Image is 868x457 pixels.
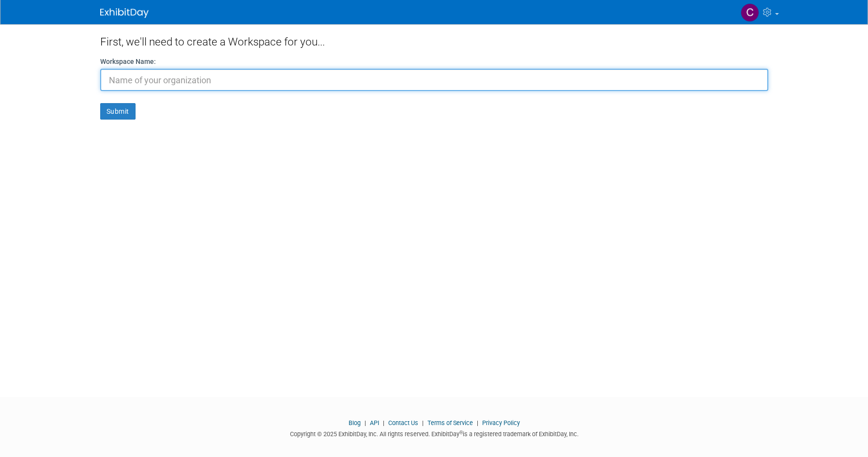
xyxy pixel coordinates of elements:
[474,419,481,427] span: |
[381,419,387,427] span: |
[370,419,379,427] a: API
[388,419,418,427] a: Contact Us
[482,419,520,427] a: Privacy Policy
[349,419,361,427] a: Blog
[100,103,136,120] button: Submit
[100,57,156,66] label: Workspace Name:
[459,430,463,435] sup: ®
[362,419,368,427] span: |
[420,419,426,427] span: |
[100,69,768,91] input: Name of your organization
[100,8,149,18] img: ExhibitDay
[741,3,759,22] img: Cecilia Laury
[100,24,768,57] div: First, we'll need to create a Workspace for you...
[427,419,473,427] a: Terms of Service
